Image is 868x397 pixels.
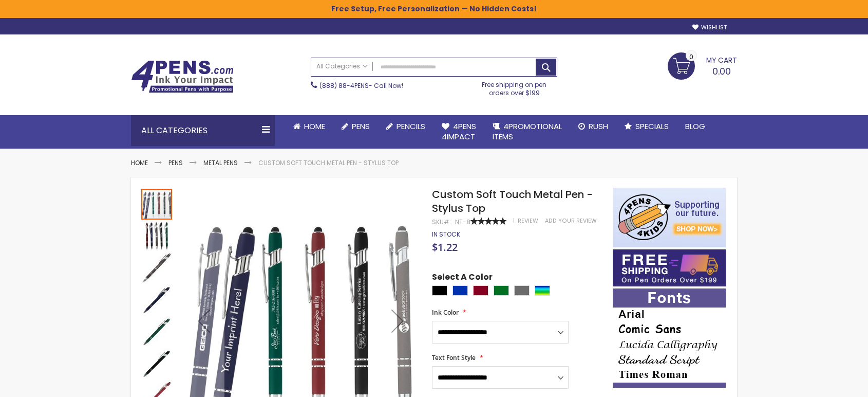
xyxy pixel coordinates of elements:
span: - Call Now! [319,81,403,90]
img: Custom Soft Touch Metal Pen - Stylus Top [141,348,172,379]
span: 4Pens 4impact [442,121,476,142]
span: Pens [352,121,370,132]
span: Blog [685,121,705,132]
img: Custom Soft Touch Metal Pen - Stylus Top [141,252,172,283]
a: 1 Review [513,217,540,225]
span: Select A Color [432,272,493,285]
span: Text Font Style [432,353,476,362]
img: Custom Soft Touch Metal Pen - Stylus Top [141,221,172,251]
a: Metal Pens [203,158,238,167]
div: All Categories [131,115,275,146]
a: Home [131,158,148,167]
span: 1 [513,217,515,225]
img: Free shipping on orders over $199 [613,249,726,286]
div: Custom Soft Touch Metal Pen - Stylus Top [141,251,173,283]
img: 4pens 4 kids [613,188,726,247]
img: Custom Soft Touch Metal Pen - Stylus Top [141,316,172,347]
a: 4PROMOTIONALITEMS [484,115,570,149]
span: In stock [432,230,460,239]
a: Home [285,115,333,138]
div: Free shipping on pen orders over $199 [471,77,558,97]
a: Pens [168,158,183,167]
span: 4PROMOTIONAL ITEMS [493,121,562,142]
div: Assorted [535,285,550,296]
div: Availability [432,230,460,239]
span: Pencils [397,121,425,132]
a: All Categories [311,58,373,75]
div: Green [494,285,509,296]
span: Ink Color [432,308,459,317]
a: Pens [333,115,378,138]
span: 0.00 [712,65,731,78]
a: Blog [677,115,713,138]
span: All Categories [316,62,368,70]
a: Add Your Review [545,217,597,225]
span: Home [304,121,325,132]
a: Wishlist [692,24,727,31]
span: Review [518,217,538,225]
li: Custom Soft Touch Metal Pen - Stylus Top [258,159,399,167]
div: Custom Soft Touch Metal Pen - Stylus Top [141,347,173,379]
a: Specials [616,115,677,138]
span: Specials [635,121,669,132]
div: Custom Soft Touch Metal Pen - Stylus Top [141,283,173,315]
div: NT-8 [455,218,470,226]
a: Rush [570,115,616,138]
div: Grey [514,285,530,296]
div: Burgundy [473,285,488,296]
div: Custom Soft Touch Metal Pen - Stylus Top [141,188,173,220]
span: Custom Soft Touch Metal Pen - Stylus Top [432,187,593,215]
div: Blue [452,285,468,296]
img: font-personalization-examples [613,288,726,388]
img: 4Pens Custom Pens and Promotional Products [131,60,234,93]
strong: SKU [432,218,451,226]
img: Custom Soft Touch Metal Pen - Stylus Top [141,284,172,315]
div: Custom Soft Touch Metal Pen - Stylus Top [141,315,173,347]
a: (888) 88-4PENS [319,81,369,90]
div: Black [432,285,447,296]
a: 0.00 0 [668,52,737,78]
span: 0 [689,52,693,62]
span: $1.22 [432,240,458,254]
a: 4Pens4impact [433,115,484,149]
a: Pencils [378,115,433,138]
span: Rush [589,121,608,132]
div: Custom Soft Touch Metal Pen - Stylus Top [141,220,173,251]
div: 100% [470,218,506,225]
